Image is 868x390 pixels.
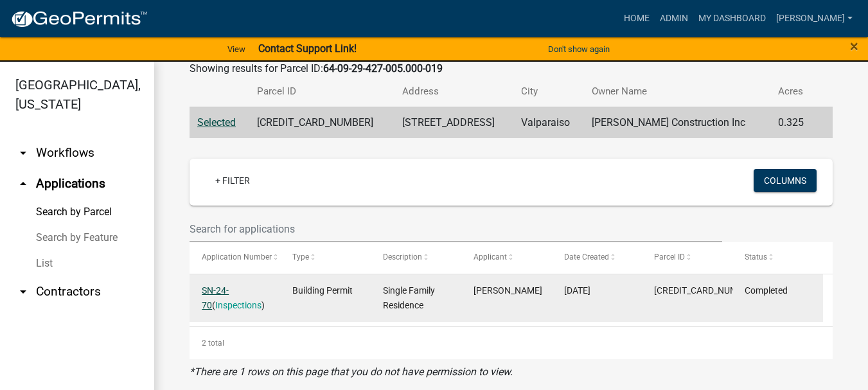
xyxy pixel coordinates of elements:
[771,6,858,31] a: [PERSON_NAME]
[292,253,309,261] span: Type
[15,284,31,299] i: arrow_drop_down
[754,169,817,192] button: Columns
[249,107,394,138] td: [CREDIT_CARD_NUMBER]
[513,76,584,107] th: City
[205,169,260,192] a: + Filter
[258,42,357,55] strong: Contact Support Link!
[202,285,229,310] a: SN-24-70
[202,253,272,261] span: Application Number
[197,116,236,129] a: Selected
[551,242,642,273] datatable-header-cell: Date Created
[654,285,757,296] span: 640929427005000019
[190,242,280,273] datatable-header-cell: Application Number
[383,253,422,261] span: Description
[693,6,771,31] a: My Dashboard
[655,6,693,31] a: Admin
[190,61,833,76] div: Showing results for Parcel ID:
[323,62,443,75] strong: 64-09-29-427-005.000-019
[745,285,788,296] span: Completed
[292,285,353,296] span: Building Permit
[619,6,655,31] a: Home
[850,37,858,55] span: ×
[215,300,261,310] a: Inspections
[732,242,823,273] datatable-header-cell: Status
[745,253,767,261] span: Status
[850,39,858,54] button: Close
[249,76,394,107] th: Parcel ID
[543,39,615,60] button: Don't show again
[394,76,513,107] th: Address
[15,145,31,161] i: arrow_drop_down
[770,76,816,107] th: Acres
[564,253,609,261] span: Date Created
[513,107,584,138] td: Valparaiso
[461,242,552,273] datatable-header-cell: Applicant
[584,76,770,107] th: Owner Name
[654,253,685,261] span: Parcel ID
[564,285,590,296] span: 01/23/2024
[474,253,507,261] span: Applicant
[190,366,513,378] i: *There are 1 rows on this page that you do not have permission to view.
[15,176,31,191] i: arrow_drop_up
[584,107,770,138] td: [PERSON_NAME] Construction Inc
[474,285,542,296] span: Alisa Delgado
[202,283,267,313] div: ( )
[770,107,816,138] td: 0.325
[394,107,513,138] td: [STREET_ADDRESS]
[222,39,251,60] a: View
[190,216,722,242] input: Search for applications
[371,242,461,273] datatable-header-cell: Description
[190,327,833,359] div: 2 total
[280,242,371,273] datatable-header-cell: Type
[642,242,732,273] datatable-header-cell: Parcel ID
[383,285,435,310] span: Single Family Residence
